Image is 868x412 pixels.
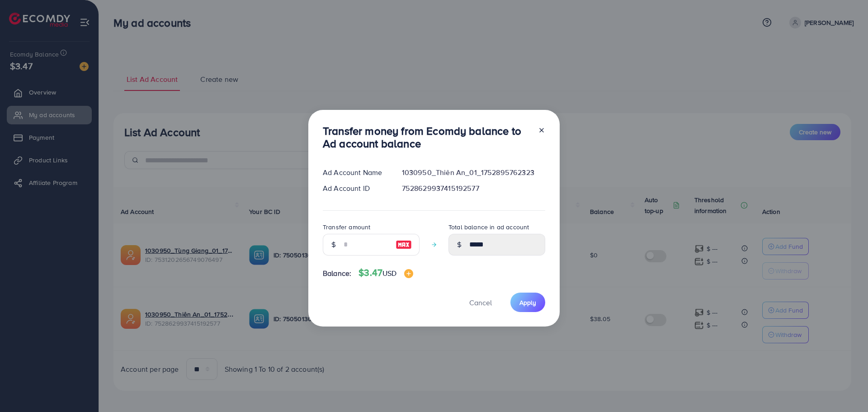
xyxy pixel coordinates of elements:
[830,371,861,405] iframe: Chat
[323,124,531,151] h3: Transfer money from Ecomdy balance to Ad account balance
[316,167,395,178] div: Ad Account Name
[469,298,492,308] span: Cancel
[382,268,396,278] span: USD
[404,269,413,278] img: image
[396,239,412,250] img: image
[519,298,536,307] span: Apply
[510,293,545,312] button: Apply
[323,223,370,232] label: Transfer amount
[316,183,395,194] div: Ad Account ID
[448,223,529,232] label: Total balance in ad account
[395,167,552,178] div: 1030950_Thiên An_01_1752895762323
[323,268,351,279] span: Balance:
[395,183,552,194] div: 7528629937415192577
[359,267,413,279] h4: $3.47
[458,293,503,312] button: Cancel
